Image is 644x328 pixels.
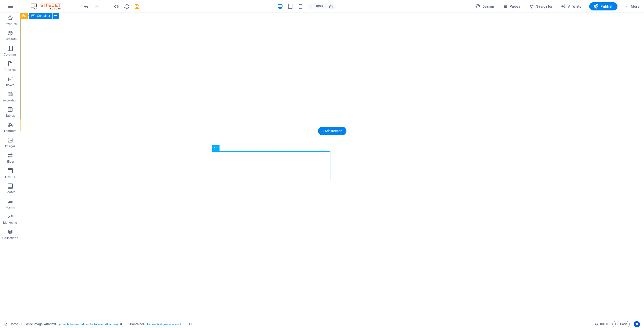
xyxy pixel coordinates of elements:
[5,68,16,72] p: Content
[2,236,18,240] p: Collections
[329,4,333,9] i: On resize automatically adjust zoom level to fit chosen device.
[502,4,520,9] span: Pages
[318,127,346,135] div: + Add section
[6,114,15,118] p: Tables
[4,321,18,327] a: Click to cancel selection. Double-click to open Pages
[475,4,494,9] span: Design
[83,3,89,9] button: undo
[4,53,17,57] p: Columns
[473,2,496,10] button: Design
[134,3,140,9] button: save
[6,205,15,209] p: Forms
[58,321,118,327] span: . preset-fullscreen-text-and-background-v3-mousiq
[559,2,585,10] button: AI Writer
[26,321,56,327] span: Click to select. Double-click to edit
[130,321,144,327] span: Click to select. Double-click to edit
[600,321,608,327] span: 00 00
[113,3,120,9] button: Click here to leave preview mode and continue editing
[4,37,17,41] p: Elements
[593,4,613,9] span: Publish
[529,4,553,9] span: Navigator
[83,4,89,9] i: Undo: Change keywords (Ctrl+Z)
[500,2,522,10] button: Pages
[37,14,50,17] span: Container
[589,2,617,10] button: Publish
[526,2,555,10] button: Navigator
[146,321,181,327] span: . text-and-background-content
[612,321,630,327] button: Code
[561,4,583,9] span: AI Writer
[29,3,68,9] img: Editor Logo
[120,323,122,325] i: This element is a customizable preset
[26,321,193,327] nav: breadcrumb
[6,160,14,164] p: Slider
[6,83,15,87] p: Boxes
[595,321,608,327] h6: Session time
[3,98,17,102] p: Accordion
[4,129,16,133] p: Features
[604,322,604,326] span: :
[6,190,15,194] p: Footer
[189,321,193,327] span: Click to select. Double-click to edit
[315,3,324,9] h6: 100%
[615,321,627,327] span: Code
[624,4,640,9] span: More
[3,221,17,225] p: Marketing
[5,144,16,148] p: Images
[622,2,642,10] button: More
[134,4,140,9] i: Save (Ctrl+S)
[124,3,130,9] button: reload
[634,321,640,327] button: Usercentrics
[4,22,17,26] p: Favorites
[5,175,15,179] p: Header
[308,3,326,9] button: 100%
[124,4,130,9] i: Reload page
